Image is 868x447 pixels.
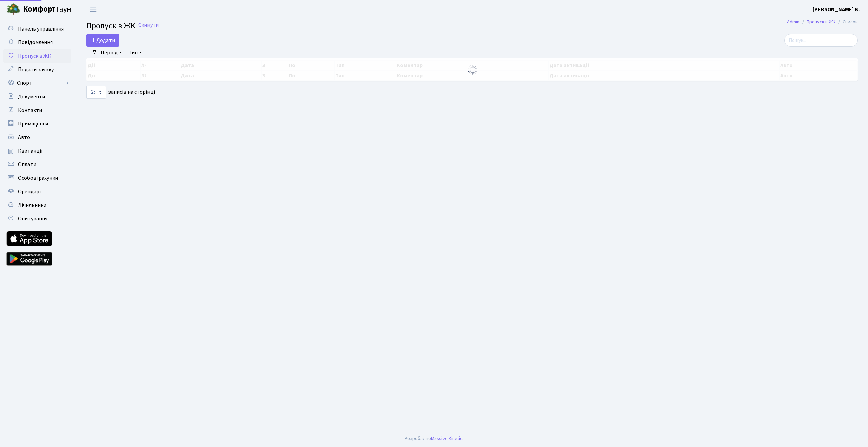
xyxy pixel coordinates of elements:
span: Документи [18,93,45,100]
a: Пропуск в ЖК [3,49,71,63]
a: Пропуск в ЖК [807,18,835,25]
span: Лічильники [18,201,46,209]
span: Таун [23,4,71,15]
a: Додати [86,34,119,47]
span: Контакти [18,106,42,114]
a: Період [98,47,124,58]
a: Орендарі [3,185,71,198]
b: Комфорт [23,4,56,15]
a: Лічильники [3,198,71,212]
a: Admin [787,18,800,25]
span: Особові рахунки [18,174,58,182]
nav: breadcrumb [777,15,868,29]
img: Обробка... [467,64,478,75]
a: Авто [3,131,71,144]
a: Скинути [138,22,159,28]
div: Розроблено . [405,435,463,442]
a: Квитанції [3,144,71,158]
a: Повідомлення [3,36,71,49]
span: Повідомлення [18,39,53,46]
li: Список [835,18,858,26]
span: Опитування [18,215,47,222]
span: Орендарі [18,188,41,195]
span: Панель управління [18,25,64,33]
span: Оплати [18,161,36,168]
a: Тип [126,47,144,58]
span: Пропуск в ЖК [86,20,135,32]
a: Massive Kinetic [431,435,462,442]
input: Пошук... [784,34,858,47]
a: Контакти [3,103,71,117]
a: Приміщення [3,117,71,131]
button: Переключити навігацію [85,4,102,15]
a: Подати заявку [3,63,71,76]
span: Приміщення [18,120,48,128]
span: Авто [18,134,30,141]
img: logo.png [7,3,20,16]
span: Подати заявку [18,66,54,73]
a: Особові рахунки [3,171,71,185]
label: записів на сторінці [86,86,155,99]
a: Спорт [3,76,71,90]
a: [PERSON_NAME] В. [813,5,860,14]
a: Опитування [3,212,71,226]
select: записів на сторінці [86,86,106,99]
a: Оплати [3,158,71,171]
span: Додати [91,37,115,44]
a: Документи [3,90,71,103]
span: Квитанції [18,147,43,155]
span: Пропуск в ЖК [18,52,51,60]
a: Панель управління [3,22,71,36]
